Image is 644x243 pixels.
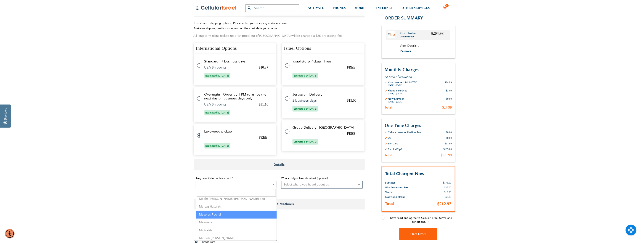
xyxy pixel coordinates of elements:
[292,139,318,145] span: Estimated by [DATE]
[204,93,271,100] td: Overnight - Order by 1 PM to arrive the next day on business days only
[385,190,419,195] th: Taxes
[444,191,451,194] span: $10.93
[446,136,452,140] div: $0.00
[400,49,411,53] span: Remove
[385,67,452,73] h3: Monthly Charges
[388,89,408,92] div: Phone Insurance
[292,99,342,102] td: 2 business days
[444,186,451,189] span: $25.00
[347,66,355,69] span: FREE
[347,132,355,135] span: FREE
[446,131,452,134] div: $0.00
[194,219,259,236] iframe: reCAPTCHA
[292,59,359,63] td: Israel store Pickup - Free
[400,31,431,38] a: Xtra : Kosher UNLIMITED
[204,73,230,78] span: Estimated by [DATE]
[400,44,417,48] span: View Details
[194,159,365,170] span: Details
[399,228,437,240] button: Place Order
[194,43,277,54] h4: International Options
[204,66,254,69] td: USA Shipping
[281,176,328,180] span: Where did you hear about us? (optional)
[308,6,324,10] span: ACTIVATE
[437,201,451,206] span: $212.92
[385,105,392,110] div: Total
[431,31,444,36] span: $204.98
[292,126,359,129] td: Group Delivery - [GEOGRAPHIC_DATA]
[196,227,277,235] li: Michlalah
[388,84,418,87] div: [DATE] - [DATE]
[196,211,277,219] li: Mesores Rochel
[347,99,357,102] span: $15.00
[446,195,451,198] span: $0.00
[445,142,452,145] div: $11.99
[443,147,452,151] div: $165.00
[197,189,276,197] input: Search
[196,176,231,180] span: Are you affiliated with a school
[194,21,288,30] span: To see more shipping options, Please enter your shipping address above. Available shipping method...
[204,129,271,133] td: Lakewood pickup
[196,219,277,227] li: Mevaseret
[388,131,421,134] div: Cellular Israel Activation Fee
[385,195,406,199] span: Lakewood pickup
[446,4,448,8] span: 1
[441,153,452,157] div: $176.99
[196,203,277,211] li: Mercaz Hatorah
[333,6,346,10] span: PHONES
[194,33,365,39] p: All long term plans picked up or shipped out of [GEOGRAPHIC_DATA] will be charged a $25 processin...
[204,59,271,63] td: Standard - 7 business days
[196,234,277,242] li: Midrash [PERSON_NAME]
[443,181,451,184] span: $176.99
[204,143,230,149] span: Estimated by [DATE]
[442,105,452,110] div: $27.99
[388,147,402,151] div: Escolls Flip2
[4,108,8,120] div: Reviews
[388,31,395,38] img: Xtra : Kosher UNLIMITED
[389,216,452,224] span: I have read and agree to Cellular Israel terms and conditions.
[388,92,408,95] div: [DATE] - [DATE]
[443,6,448,11] a: 1
[292,106,318,112] span: Estimated by [DATE]
[388,101,404,103] div: [DATE] - [DATE]
[446,89,452,95] div: $3.00
[446,97,452,103] div: $0.00
[385,171,425,177] strong: Total Charged Now
[259,66,268,69] span: $10.37
[388,81,418,84] div: Xtra : Kosher UNLIMITED
[388,136,391,140] div: US
[385,75,452,79] p: At time of activation
[5,229,14,238] div: Accessibility Menu
[292,93,359,96] td: Jerusalem Delivery
[445,81,452,87] div: $24.99
[194,199,365,209] span: Payment Methods
[388,97,404,101] div: New Number
[204,110,230,115] span: Estimated by [DATE]
[196,5,237,11] img: Cellular Israel Logo
[245,4,299,12] input: Search
[401,6,430,10] span: OTHER SERVICES
[385,186,409,189] span: USA Processing Fee
[355,6,368,10] span: MOBILE
[385,123,452,128] h3: One Time Charges
[385,177,419,185] th: Subtotal
[388,142,398,145] div: Sim Card
[259,102,268,106] span: $31.10
[292,73,318,78] span: Estimated by [DATE]
[410,232,426,236] span: Place Order
[282,43,365,54] h4: Israel Options
[196,195,277,203] li: Meohr [PERSON_NAME] [PERSON_NAME] beit
[385,15,423,21] span: Order Summary
[259,136,267,139] span: FREE
[376,6,393,10] span: INTERNET
[385,201,394,206] strong: Total
[385,153,392,157] div: Total
[204,102,254,106] td: USA Shipping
